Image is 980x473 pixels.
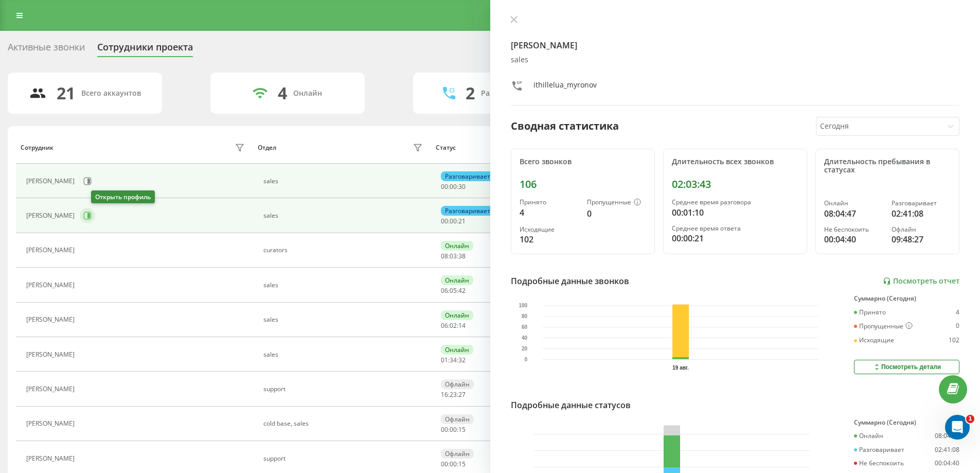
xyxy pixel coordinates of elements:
div: Суммарно (Сегодня) [854,419,959,426]
div: 08:04:47 [935,432,959,440]
span: 08 [441,252,448,260]
text: 40 [521,335,527,341]
div: Офлайн [441,414,474,424]
div: 00:04:40 [824,233,883,246]
div: 106 [520,178,646,190]
span: 30 [458,182,466,191]
div: Длительность пребывания в статусах [824,157,951,175]
div: Активные звонки [8,42,85,58]
span: 00 [450,217,457,225]
div: 09:48:27 [892,233,951,246]
div: Статус [436,144,456,151]
span: 00 [441,460,448,468]
div: Не беспокоить [824,226,883,233]
span: 21 [458,217,466,225]
div: Посмотреть детали [872,363,941,371]
div: 08:04:47 [824,207,883,220]
span: 27 [458,390,466,399]
div: [PERSON_NAME] [26,455,77,462]
text: 80 [521,313,527,319]
div: Пропущенные [854,322,913,330]
span: 00 [441,182,448,191]
span: 00 [441,425,448,434]
span: 1 [966,415,974,423]
span: 38 [458,252,466,260]
div: Суммарно (Сегодня) [854,295,959,302]
div: sales [263,351,425,358]
div: 02:03:43 [672,178,798,190]
div: sales [263,178,425,185]
text: 60 [521,324,527,330]
div: Сводная статистика [511,118,619,134]
div: Разговаривает [854,446,904,453]
text: 0 [524,357,527,362]
div: [PERSON_NAME] [26,386,77,393]
span: 23 [450,390,457,399]
span: 42 [458,286,466,295]
div: Разговаривает [892,200,951,207]
div: Среднее время ответа [672,225,798,232]
div: 0 [956,322,959,330]
div: 4 [278,83,287,103]
div: [PERSON_NAME] [26,351,77,358]
div: curators [263,247,425,254]
div: Не беспокоить [854,460,904,467]
div: : : [441,461,466,468]
div: 02:41:08 [892,207,951,220]
div: Всего аккаунтов [81,89,141,98]
div: : : [441,322,466,329]
span: 15 [458,460,466,468]
span: 14 [458,321,466,330]
div: Онлайн [441,345,473,355]
div: Офлайн [441,449,474,459]
text: 20 [521,346,527,352]
span: 03 [450,252,457,260]
div: [PERSON_NAME] [26,420,77,427]
a: Посмотреть отчет [883,277,959,286]
div: Принято [854,309,886,316]
span: 00 [450,425,457,434]
span: 06 [441,321,448,330]
div: Онлайн [441,310,473,320]
span: 16 [441,390,448,399]
div: Пропущенные [587,199,646,207]
div: Офлайн [441,379,474,389]
div: 2 [466,83,475,103]
div: [PERSON_NAME] [26,247,77,254]
div: [PERSON_NAME] [26,316,77,323]
div: Онлайн [441,241,473,251]
div: : : [441,391,466,398]
span: 01 [441,356,448,364]
div: 0 [587,207,646,220]
span: 00 [450,460,457,468]
div: : : [441,218,466,225]
div: 4 [956,309,959,316]
div: ithillelua_myronov [533,80,597,95]
div: 102 [520,233,579,246]
div: sales [263,212,425,219]
div: support [263,455,425,462]
div: Подробные данные статусов [511,399,631,411]
div: support [263,386,425,393]
span: 32 [458,356,466,364]
div: 00:04:40 [935,460,959,467]
div: [PERSON_NAME] [26,282,77,289]
div: Офлайн [892,226,951,233]
div: sales [511,56,960,64]
div: Исходящие [520,226,579,233]
div: : : [441,426,466,433]
div: Онлайн [293,89,322,98]
div: Принято [520,199,579,206]
div: cold base, sales [263,420,425,427]
div: Сотрудники проекта [97,42,193,58]
div: Исходящие [854,337,894,344]
div: Сотрудник [21,144,54,151]
div: Онлайн [854,432,883,440]
div: [PERSON_NAME] [26,178,77,185]
span: 00 [441,217,448,225]
div: Разговаривают [481,89,537,98]
div: : : [441,357,466,364]
div: Онлайн [441,275,473,285]
div: Отдел [258,144,276,151]
div: 4 [520,206,579,219]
